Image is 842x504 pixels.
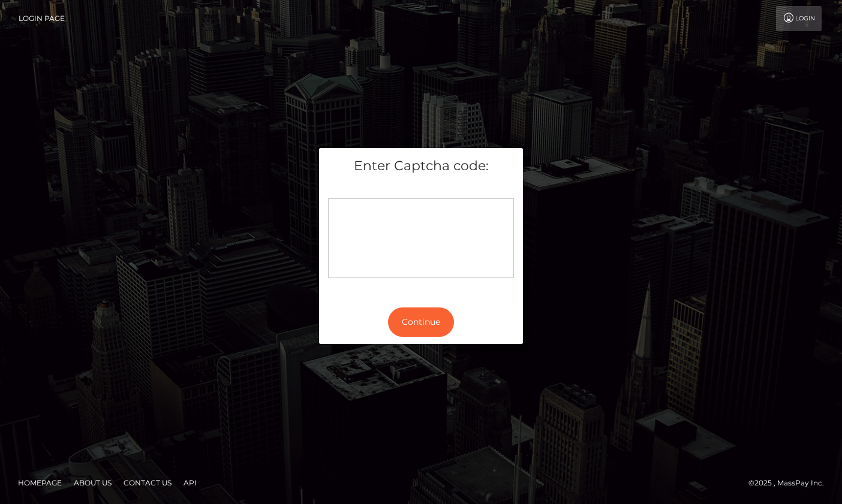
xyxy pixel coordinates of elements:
a: About Us [69,473,116,492]
div: © 2025 , MassPay Inc. [748,476,833,490]
button: Continue [388,307,454,337]
a: API [179,473,202,492]
div: Captcha widget loading... [328,198,514,278]
a: Homepage [13,473,67,492]
a: Login [776,6,822,31]
h5: Enter Captcha code: [328,157,514,176]
a: Login Page [19,6,65,31]
a: Contact Us [119,473,176,492]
